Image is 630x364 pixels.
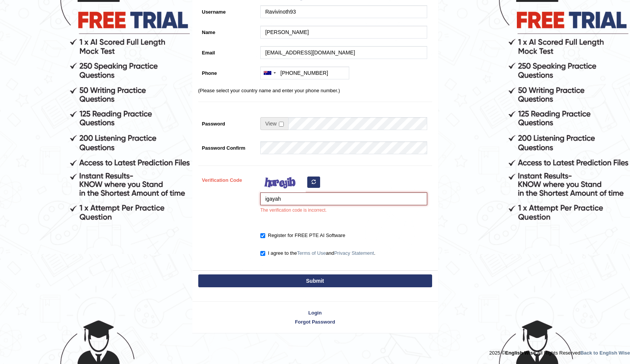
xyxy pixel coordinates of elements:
[198,274,432,287] button: Submit
[260,249,375,257] label: I agree to the and .
[260,251,265,256] input: I agree to theTerms of UseandPrivacy Statement.
[260,232,345,239] label: Register for FREE PTE AI Software
[297,250,326,256] a: Terms of Use
[334,250,374,256] a: Privacy Statement
[580,350,630,356] a: Back to English Wise
[198,141,257,152] label: Password Confirm
[193,318,438,325] a: Forgot Password
[505,350,537,356] strong: English Wise.
[198,67,257,77] label: Phone
[198,5,257,15] label: Username
[279,122,284,127] input: Show/Hide Password
[260,233,265,238] input: Register for FREE PTE AI Software
[198,117,257,127] label: Password
[193,309,438,316] a: Login
[198,26,257,36] label: Name
[198,87,432,94] p: (Please select your country name and enter your phone number.)
[489,345,630,356] div: 2025 © All Rights Reserved
[261,67,278,79] div: Australia: +61
[198,173,257,184] label: Verification Code
[198,46,257,56] label: Email
[260,67,349,79] input: +61 412 345 678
